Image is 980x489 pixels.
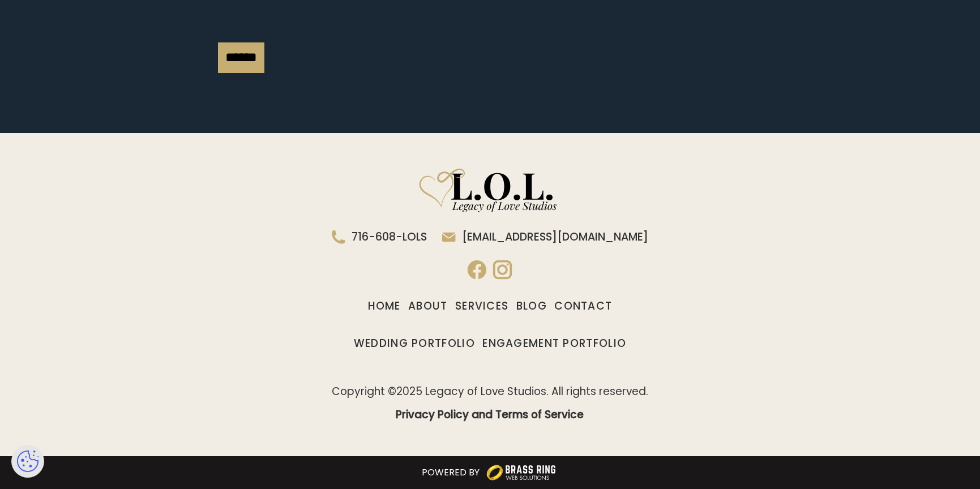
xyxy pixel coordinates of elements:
div: 716-608-LOLS [352,230,427,244]
a: 716-608-LOLS [332,230,427,244]
a: Home page [413,164,568,215]
a: facebook [467,259,487,280]
div: Powered by [422,467,480,478]
img: Brass Ring Web Solutions logo. [485,462,558,483]
img: Legacy of Love Studios logo. [413,164,568,215]
div: [EMAIL_ADDRESS][DOMAIN_NAME] [462,230,648,244]
a: About [408,295,448,318]
div: Open [11,445,44,478]
a: instagram [492,259,513,280]
a: Engagement Portfolio [482,332,626,354]
div: Copyright © 2025 Legacy of Love Studios. All rights reserved. [332,385,648,398]
a: Blog [516,295,547,318]
a: Wedding Portfolio [354,332,475,354]
a: Home [368,295,401,318]
a: [EMAIL_ADDRESS][DOMAIN_NAME] [442,230,648,244]
a: Services [455,295,508,318]
a: Contact [554,295,612,318]
a: Privacy Policy and Terms of Service [396,404,584,426]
